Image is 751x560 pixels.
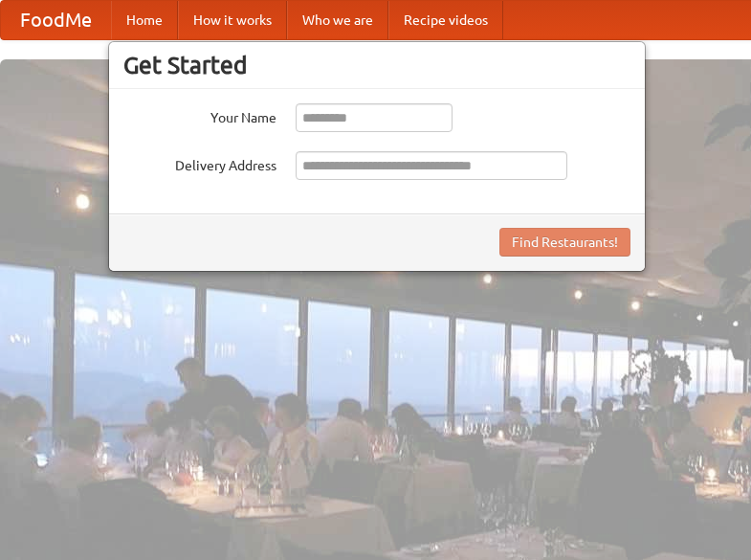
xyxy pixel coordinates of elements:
[111,1,178,39] a: Home
[123,51,630,79] h3: Get Started
[287,1,388,39] a: Who we are
[123,103,276,127] label: Your Name
[499,228,630,257] button: Find Restaurants!
[388,1,503,39] a: Recipe videos
[123,151,276,175] label: Delivery Address
[1,1,111,39] a: FoodMe
[178,1,287,39] a: How it works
